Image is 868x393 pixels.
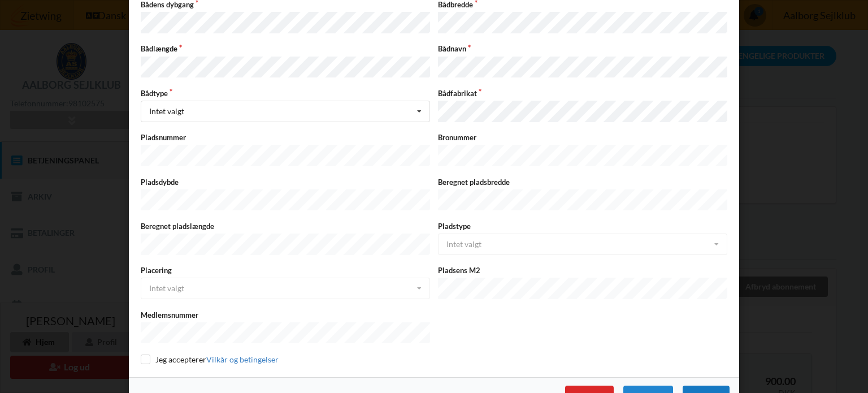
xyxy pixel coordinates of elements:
a: Vilkår og betingelser [206,355,279,364]
label: Bronummer [438,132,727,142]
label: Pladstype [438,221,727,231]
label: Beregnet pladslængde [141,221,430,231]
div: Intet valgt [149,107,184,115]
label: Pladsnummer [141,132,430,142]
label: Medlemsnummer [141,310,430,320]
label: Beregnet pladsbredde [438,177,727,187]
label: Bådnavn [438,44,727,54]
label: Placering [141,265,430,275]
label: Bådtype [141,88,430,98]
label: Bådlængde [141,44,430,54]
label: Bådfabrikat [438,88,727,98]
label: Pladsdybde [141,177,430,187]
label: Jeg accepterer [141,355,279,364]
label: Pladsens M2 [438,265,727,275]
